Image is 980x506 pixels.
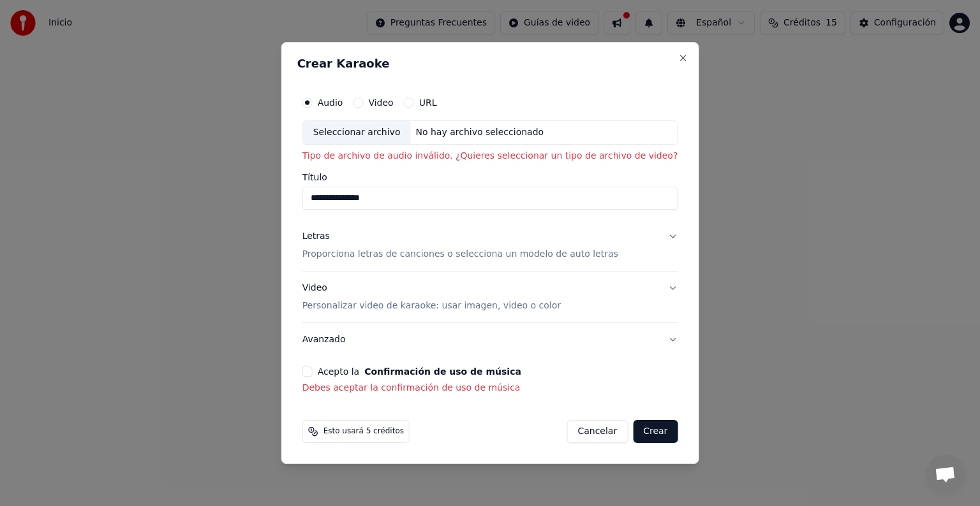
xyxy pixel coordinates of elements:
p: Tipo de archivo de audio inválido. ¿Quieres seleccionar un tipo de archivo de video? [302,150,678,163]
button: Crear [633,420,678,443]
h2: Crear Karaoke [297,58,683,69]
button: Acepto la [364,367,521,376]
button: LetrasProporciona letras de canciones o selecciona un modelo de auto letras [302,220,678,271]
button: Avanzado [302,323,678,356]
label: Título [302,173,678,182]
div: No hay archivo seleccionado [410,126,549,139]
p: Personalizar video de karaoke: usar imagen, video o color [302,300,561,312]
p: Debes aceptar la confirmación de uso de música [302,382,678,394]
label: Audio [318,98,343,107]
label: Acepto la [318,367,521,376]
div: Video [302,282,561,312]
button: VideoPersonalizar video de karaoke: usar imagen, video o color [302,271,678,322]
label: URL [419,98,437,107]
label: Video [368,98,393,107]
span: Esto usará 5 créditos [323,426,404,437]
div: Letras [302,230,330,243]
div: Seleccionar archivo [303,121,411,144]
button: Cancelar [567,420,628,443]
p: Proporciona letras de canciones o selecciona un modelo de auto letras [302,248,618,261]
